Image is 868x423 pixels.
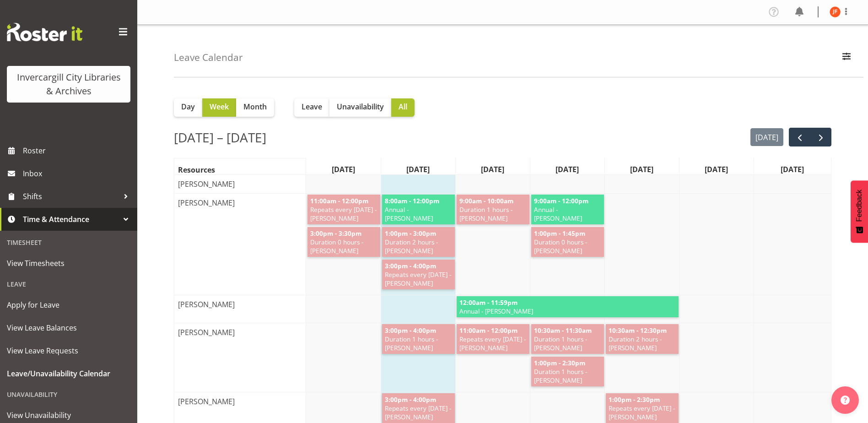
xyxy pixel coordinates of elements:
span: Shifts [23,190,119,203]
h4: Leave Calendar [174,52,243,63]
div: Unavailability [2,385,135,404]
img: joanne-forbes11668.jpg [830,6,841,17]
span: [DATE] [554,164,581,175]
button: next [810,128,831,146]
a: View Leave Balances [2,316,135,339]
span: View Leave Requests [7,344,130,358]
button: prev [789,128,810,146]
span: 3:00pm - 4:00pm [384,261,437,270]
span: [PERSON_NAME] [176,396,237,407]
span: Inbox [23,167,133,180]
div: Timesheet [2,233,135,252]
button: Month [236,98,274,117]
span: 1:00pm - 3:00pm [384,229,437,238]
button: Unavailability [329,98,391,117]
span: Day [181,101,195,112]
button: Filter Employees [837,48,856,68]
span: Resources [176,164,217,175]
div: Leave [2,275,135,293]
span: [DATE] [703,164,730,175]
span: All [399,101,407,112]
span: Repeats every [DATE] - [PERSON_NAME] [608,404,677,421]
span: View Timesheets [7,256,130,270]
span: Duration 1 hours - [PERSON_NAME] [533,367,602,385]
span: Duration 0 hours - [PERSON_NAME] [533,238,602,255]
span: Duration 2 hours - [PERSON_NAME] [608,335,677,352]
span: Repeats every [DATE] - [PERSON_NAME] [384,270,453,287]
img: Rosterit website logo [7,23,82,41]
div: Invercargill City Libraries & Archives [16,70,121,98]
span: 11:00am - 12:00pm [458,326,518,335]
span: 3:00pm - 3:30pm [309,229,362,238]
span: Month [243,101,267,112]
span: Leave [302,101,322,112]
span: Roster [23,144,133,157]
span: 1:00pm - 1:45pm [533,229,586,238]
span: Duration 2 hours - [PERSON_NAME] [384,238,453,255]
span: Duration 1 hours - [PERSON_NAME] [458,205,528,222]
img: help-xxl-2.png [841,396,850,405]
button: Week [202,98,236,117]
span: Annual - [PERSON_NAME] [533,205,602,222]
span: 9:00am - 10:00am [458,196,514,205]
a: View Timesheets [2,252,135,275]
span: Repeats every [DATE] - [PERSON_NAME] [309,205,378,222]
span: Repeats every [DATE] - [PERSON_NAME] [458,335,528,352]
span: Leave/Unavailability Calendar [7,367,130,380]
button: [DATE] [750,128,784,146]
span: Annual - [PERSON_NAME] [384,205,453,222]
span: 12:00am - 11:59pm [458,298,518,307]
span: [DATE] [404,164,431,175]
span: 9:00am - 12:00pm [533,196,589,205]
span: [PERSON_NAME] [176,197,237,208]
span: 10:30am - 11:30am [533,326,593,335]
span: [DATE] [628,164,655,175]
span: View Unavailability [7,408,130,422]
span: 3:00pm - 4:00pm [384,326,437,335]
span: Unavailability [337,101,384,112]
span: View Leave Balances [7,321,130,335]
a: Leave/Unavailability Calendar [2,362,135,385]
a: View Leave Requests [2,339,135,362]
a: Apply for Leave [2,293,135,316]
span: 1:00pm - 2:30pm [533,358,586,367]
span: 3:00pm - 4:00pm [384,395,437,404]
span: [DATE] [779,164,806,175]
span: [PERSON_NAME] [176,179,237,190]
button: Leave [294,98,329,117]
span: Repeats every [DATE] - [PERSON_NAME] [384,404,453,421]
span: Week [210,101,229,112]
button: Day [174,98,202,117]
span: Duration 1 hours - [PERSON_NAME] [533,335,602,352]
span: 11:00am - 12:00pm [309,196,369,205]
span: [DATE] [330,164,357,175]
span: 8:00am - 12:00pm [384,196,440,205]
span: Feedback [855,190,863,222]
span: Duration 0 hours - [PERSON_NAME] [309,238,378,255]
h2: [DATE] – [DATE] [174,128,266,147]
span: Annual - [PERSON_NAME] [458,307,677,315]
span: 1:00pm - 2:30pm [608,395,661,404]
span: [PERSON_NAME] [176,299,237,310]
span: Duration 1 hours - [PERSON_NAME] [384,335,453,352]
span: 10:30am - 12:30pm [608,326,668,335]
button: Feedback - Show survey [851,180,868,243]
button: All [391,98,415,117]
span: Time & Attendance [23,212,119,226]
span: [DATE] [479,164,506,175]
span: Apply for Leave [7,298,130,312]
span: [PERSON_NAME] [176,327,237,338]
